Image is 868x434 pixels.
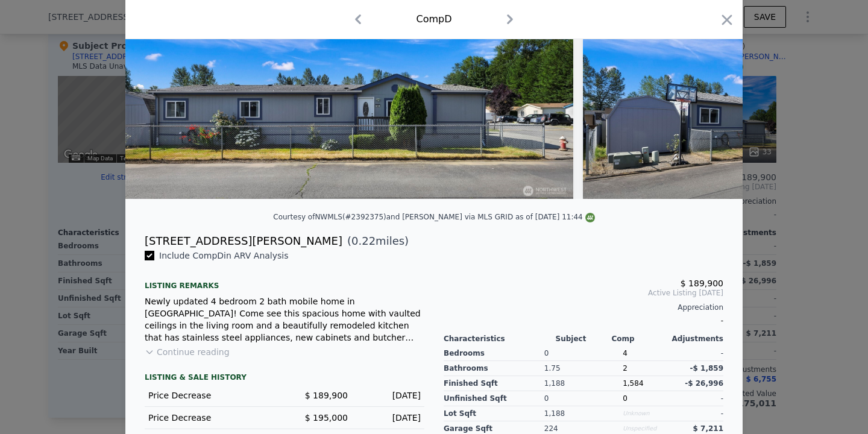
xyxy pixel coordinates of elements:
span: $ 195,000 [305,413,348,423]
span: -$ 26,996 [685,379,723,388]
span: $ 7,211 [693,424,723,433]
div: Bedrooms [444,346,544,361]
span: ( miles) [342,233,409,250]
span: Include Comp D in ARV Analysis [154,251,294,260]
div: [DATE] [357,389,421,401]
div: Characteristics [444,334,556,344]
div: 1,188 [544,406,623,421]
span: -$ 1,859 [690,364,723,373]
div: - [673,346,723,361]
div: - [673,391,723,406]
div: Appreciation [444,303,723,312]
div: - [673,406,723,421]
div: Comp [611,334,667,344]
span: 0 [623,394,627,403]
div: Subject [556,334,612,344]
div: 1.75 [544,361,623,376]
div: Unknown [623,406,673,421]
div: 0 [544,391,623,406]
div: Lot Sqft [444,406,544,421]
div: 1,188 [544,376,623,391]
div: [DATE] [357,412,421,424]
div: Comp D [416,12,451,27]
div: Bathrooms [444,361,544,376]
div: Price Decrease [148,389,275,401]
div: Finished Sqft [444,376,544,391]
div: Unfinished Sqft [444,391,544,406]
span: 0.22 [351,234,376,247]
span: $ 189,900 [305,391,348,400]
div: Adjustments [667,334,723,344]
div: 0 [544,346,623,361]
span: Active Listing [DATE] [444,288,723,298]
div: 2 [623,361,673,376]
div: Newly updated 4 bedroom 2 bath mobile home in [GEOGRAPHIC_DATA]! Come see this spacious home with... [145,295,424,344]
button: Continue reading [145,346,230,358]
span: 4 [623,349,627,357]
span: $ 189,900 [681,278,723,288]
img: NWMLS Logo [585,213,595,222]
div: Listing remarks [145,271,424,291]
span: 1,584 [623,379,643,388]
div: [STREET_ADDRESS][PERSON_NAME] [145,233,342,250]
div: Courtesy of NWMLS (#2392375) and [PERSON_NAME] via MLS GRID as of [DATE] 11:44 [273,213,594,221]
div: LISTING & SALE HISTORY [145,373,424,385]
div: - [444,312,723,329]
div: Price Decrease [148,412,275,424]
